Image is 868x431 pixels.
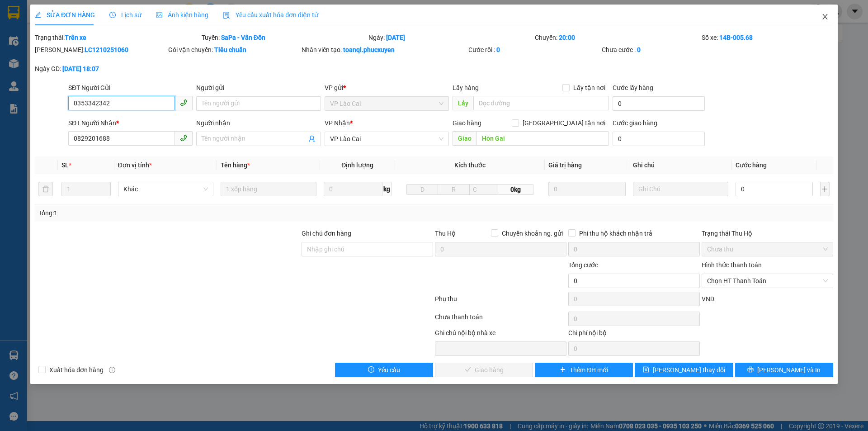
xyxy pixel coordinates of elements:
[812,5,838,30] button: Close
[168,45,300,55] div: Gói vận chuyển:
[406,184,439,195] input: D
[736,161,767,169] span: Cước hàng
[629,156,732,174] th: Ghi chú
[496,46,500,53] b: 0
[156,11,208,19] span: Ảnh kiện hàng
[35,12,41,18] span: edit
[68,83,193,93] div: SĐT Người Gửi
[707,242,828,256] span: Chưa thu
[570,83,609,93] span: Lấy tận nơi
[35,45,166,55] div: [PERSON_NAME]:
[568,328,700,341] div: Chi phí nội bộ
[643,366,649,374] span: save
[473,96,609,110] input: Dọc đường
[109,367,115,373] span: info-circle
[707,274,828,288] span: Chọn HT Thanh Toán
[519,118,609,128] span: [GEOGRAPHIC_DATA] tận nơi
[570,365,608,375] span: Thêm ĐH mới
[46,365,107,375] span: Xuất hóa đơn hàng
[35,11,95,19] span: SỬA ĐƠN HÀNG
[35,64,166,74] div: Ngày GD:
[325,119,350,127] span: VP Nhận
[701,33,834,43] div: Số xe:
[434,294,567,310] div: Phụ thu
[38,182,53,196] button: delete
[308,135,316,142] span: user-add
[613,132,705,146] input: Cước giao hàng
[85,46,128,53] b: LC1210251060
[109,12,116,18] span: clock-circle
[62,65,99,72] b: [DATE] 18:07
[653,365,725,375] span: [PERSON_NAME] thay đổi
[201,33,368,43] div: Tuyến:
[633,182,729,196] input: Ghi Chú
[180,99,187,106] span: phone
[65,34,86,41] b: Trên xe
[368,366,374,374] span: exclamation-circle
[560,366,566,374] span: plus
[382,182,392,196] span: kg
[453,119,481,127] span: Giao hàng
[180,134,187,142] span: phone
[438,184,470,195] input: R
[435,328,566,341] div: Ghi chú nội bộ nhà xe
[637,46,641,53] b: 0
[719,34,753,41] b: 14B-005.68
[453,96,473,110] span: Lấy
[468,45,600,55] div: Cước rồi :
[109,11,142,19] span: Lịch sử
[221,182,316,196] input: VD: Bàn, Ghế
[68,118,193,128] div: SĐT Người Nhận
[820,182,830,196] button: plus
[434,312,567,328] div: Chưa thanh toán
[221,34,265,41] b: SaPa - Vân Đồn
[343,46,395,53] b: toanql.phucxuyen
[635,363,733,377] button: save[PERSON_NAME] thay đổi
[118,161,152,169] span: Đơn vị tính
[559,34,575,41] b: 20:00
[386,34,405,41] b: [DATE]
[223,11,318,19] span: Yêu cầu xuất hóa đơn điện tử
[38,208,335,218] div: Tổng: 1
[702,295,714,303] span: VND
[453,131,476,146] span: Giao
[302,45,467,55] div: Nhân viên tạo:
[568,261,598,269] span: Tổng cước
[454,161,486,169] span: Kích thước
[534,33,701,43] div: Chuyến:
[223,12,230,19] img: icon
[498,184,533,195] span: 0kg
[548,161,582,169] span: Giá trị hàng
[330,97,443,110] span: VP Lào Cai
[613,96,705,111] input: Cước lấy hàng
[196,118,321,128] div: Người nhận
[196,83,321,93] div: Người gửi
[735,363,833,377] button: printer[PERSON_NAME] và In
[821,13,829,20] span: close
[330,132,443,146] span: VP Lào Cai
[702,261,762,269] label: Hình thức thanh toán
[335,363,433,377] button: exclamation-circleYêu cầu
[61,161,69,169] span: SL
[325,83,449,93] div: VP gửi
[435,363,533,377] button: checkGiao hàng
[747,366,754,374] span: printer
[221,161,250,169] span: Tên hàng
[757,365,821,375] span: [PERSON_NAME] và In
[435,230,456,237] span: Thu Hộ
[548,182,625,196] input: 0
[453,84,479,91] span: Lấy hàng
[156,12,162,18] span: picture
[498,228,566,238] span: Chuyển khoản ng. gửi
[378,365,400,375] span: Yêu cầu
[123,182,208,196] span: Khác
[302,230,351,237] label: Ghi chú đơn hàng
[368,33,534,43] div: Ngày:
[613,84,653,91] label: Cước lấy hàng
[613,119,657,127] label: Cước giao hàng
[535,363,633,377] button: plusThêm ĐH mới
[602,45,733,55] div: Chưa cước :
[702,228,833,238] div: Trạng thái Thu Hộ
[469,184,498,195] input: C
[214,46,246,53] b: Tiêu chuẩn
